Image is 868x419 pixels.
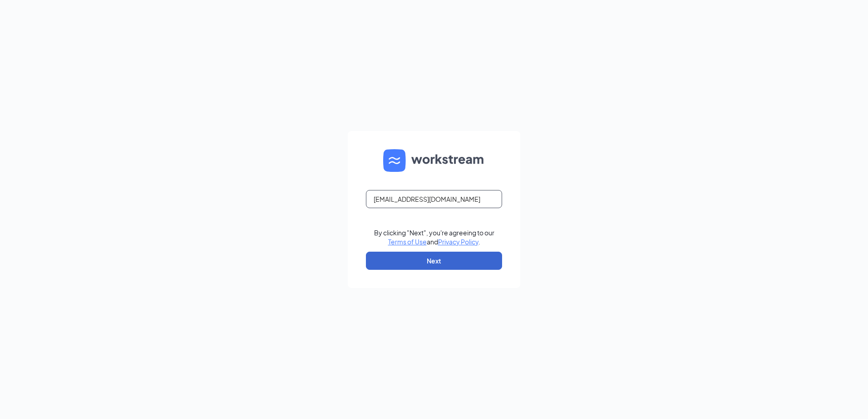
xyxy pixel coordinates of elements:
a: Privacy Policy [438,238,478,246]
div: By clicking "Next", you're agreeing to our and . [374,228,494,246]
button: Next [366,252,502,270]
a: Terms of Use [388,238,427,246]
input: Email [366,190,502,208]
img: WS logo and Workstream text [383,149,485,172]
